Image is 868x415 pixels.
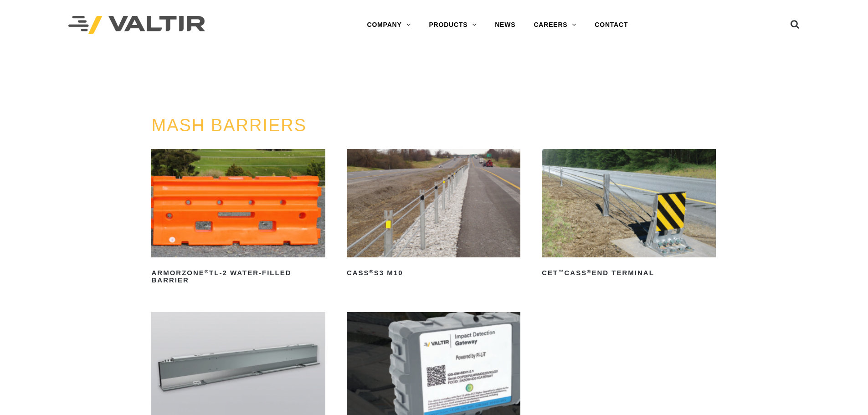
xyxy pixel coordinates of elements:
a: PRODUCTS [420,16,486,34]
a: ArmorZone®TL-2 Water-Filled Barrier [151,149,325,287]
a: CAREERS [524,16,586,34]
a: CONTACT [586,16,637,34]
a: COMPANY [358,16,420,34]
img: Valtir [68,16,205,35]
a: MASH BARRIERS [151,116,307,135]
a: CASS®S3 M10 [347,149,520,280]
sup: ™ [558,269,564,274]
h2: CASS S3 M10 [347,266,520,280]
sup: ® [370,269,374,274]
h2: ArmorZone TL-2 Water-Filled Barrier [151,266,325,287]
h2: CET CASS End Terminal [542,266,715,280]
a: CET™CASS®End Terminal [542,149,715,280]
sup: ® [205,269,209,274]
sup: ® [587,269,591,274]
a: NEWS [486,16,524,34]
